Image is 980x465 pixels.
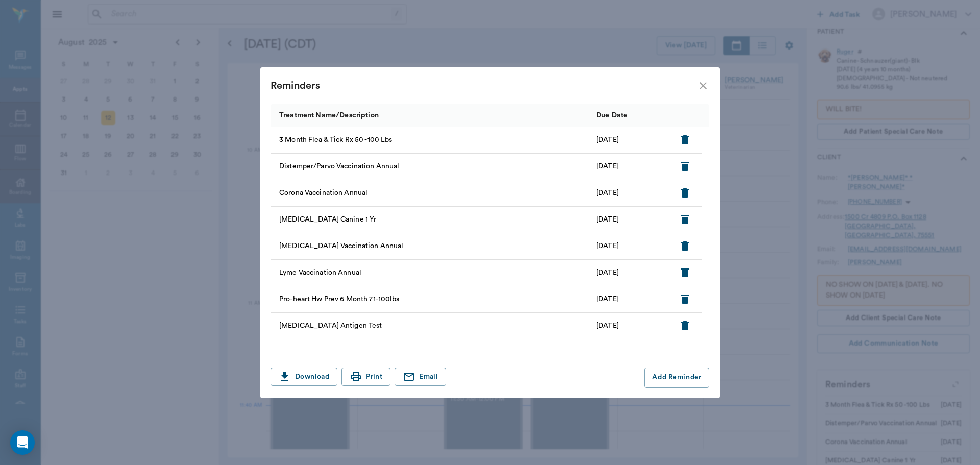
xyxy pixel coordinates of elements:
p: [DATE] [596,294,619,305]
p: [MEDICAL_DATA] Vaccination Annual [279,241,403,252]
button: Add Reminder [644,368,709,388]
div: Due Date [591,104,671,127]
p: [MEDICAL_DATA] Canine 1 Yr [279,214,376,225]
div: Treatment Name/Description [279,101,379,130]
button: close [697,80,709,92]
p: [DATE] [596,161,619,172]
p: [DATE] [596,321,619,331]
button: Print [341,368,390,386]
p: Distemper/Parvo Vaccination Annual [279,161,399,172]
p: [DATE] [596,214,619,225]
div: Treatment Name/Description [271,104,591,127]
p: [MEDICAL_DATA] Antigen Test [279,321,382,331]
p: Corona Vaccination Annual [279,188,367,199]
button: Sort [679,108,693,123]
div: Open Intercom Messenger [10,430,35,455]
p: [DATE] [596,135,619,145]
p: 3 Month Flea & Tick Rx 50 -100 Lbs [279,135,392,145]
p: [DATE] [596,241,619,252]
button: Download [271,368,337,386]
button: Sort [630,108,644,123]
p: Pro-heart Hw Prev 6 Month 71-100lbs [279,294,400,305]
p: [DATE] [596,267,619,278]
div: Reminders [271,78,697,94]
button: Sort [381,108,396,123]
p: Lyme Vaccination Annual [279,267,361,278]
div: Due Date [596,101,627,130]
button: Email [395,368,446,386]
p: [DATE] [596,188,619,199]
